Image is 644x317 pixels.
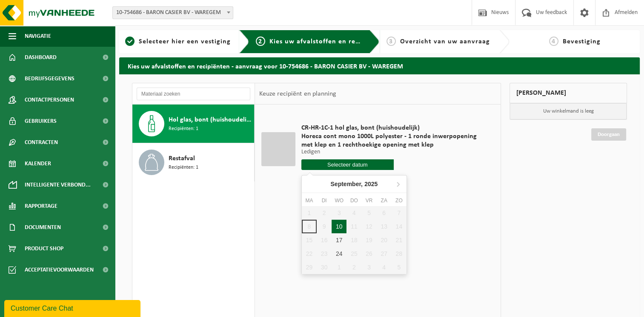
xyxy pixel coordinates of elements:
span: 10-754686 - BARON CASIER BV - WAREGEM [112,6,233,19]
span: Recipiënten: 1 [169,164,198,172]
a: Doorgaan [591,128,626,141]
span: Dashboard [25,47,57,68]
span: Recipiënten: 1 [169,125,198,133]
i: 2025 [364,181,378,187]
span: Product Shop [25,238,63,259]
span: Contactpersonen [25,89,74,110]
div: wo [332,196,346,205]
input: Materiaal zoeken [137,88,250,100]
span: 4 [549,37,558,46]
span: 10-754686 - BARON CASIER BV - WAREGEM [113,7,233,19]
input: Selecteer datum [301,159,394,170]
button: Hol glas, bont (huishoudelijk) Recipiënten: 1 [132,105,255,143]
button: Restafval Recipiënten: 1 [132,143,255,181]
div: 17 [332,233,346,247]
div: di [317,196,332,205]
span: 3 [386,37,396,46]
span: Bedrijfsgegevens [25,68,74,89]
a: 1Selecteer hier een vestiging [123,37,232,47]
span: Hol glas, bont (huishoudelijk) [169,115,252,125]
span: Intelligente verbond... [25,174,91,195]
div: 24 [332,247,346,260]
span: Acceptatievoorwaarden [25,259,94,280]
span: Kies uw afvalstoffen en recipiënten [269,38,386,45]
p: Ledigen [301,149,486,155]
span: Documenten [25,217,61,238]
span: CR-HR-1C-1 hol glas, bont (huishoudelijk) [301,124,486,132]
span: Horeca cont mono 1000L polyester - 1 ronde inwerpopening met klep en 1 rechthoekige opening met klep [301,132,486,149]
div: 10 [332,220,346,233]
span: Contracten [25,132,58,153]
span: Restafval [169,153,195,164]
span: Bevestiging [563,38,601,45]
div: Keuze recipiënt en planning [255,83,340,105]
span: 1 [125,37,135,46]
div: ma [302,196,317,205]
div: do [346,196,361,205]
iframe: chat widget [4,298,142,317]
div: September, [327,177,381,191]
h2: Kies uw afvalstoffen en recipiënten - aanvraag voor 10-754686 - BARON CASIER BV - WAREGEM [119,57,640,74]
p: Uw winkelmand is leeg [510,103,627,119]
span: Gebruikers [25,110,57,132]
span: Rapportage [25,195,57,217]
span: 2 [256,37,265,46]
div: za [377,196,392,205]
div: [PERSON_NAME] [509,83,627,103]
span: Selecteer hier een vestiging [139,38,231,45]
div: vr [361,196,376,205]
span: Kalender [25,153,51,174]
div: zo [392,196,406,205]
div: 1 [332,260,346,274]
span: Navigatie [25,25,51,47]
span: Overzicht van uw aanvraag [400,38,490,45]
